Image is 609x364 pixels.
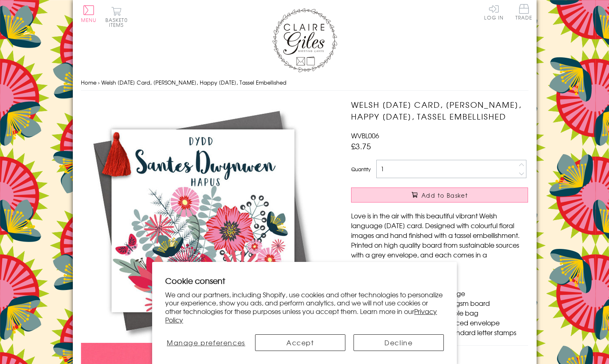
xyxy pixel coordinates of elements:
h2: Cookie consent [165,275,444,286]
span: 0 items [109,16,128,28]
a: Privacy Policy [165,306,437,325]
nav: breadcrumbs [81,74,528,91]
a: Log In [484,4,504,20]
img: Welsh Valentine's Day Card, Bouquet, Happy Valentine's Day, Tassel Embellished [81,99,325,343]
span: Add to Basket [421,191,468,199]
img: Claire Giles Greetings Cards [272,8,337,72]
span: Trade [515,4,533,20]
button: Decline [354,334,444,351]
span: Manage preferences [167,338,245,347]
label: Quantity [351,166,371,173]
a: Home [81,78,96,86]
span: › [98,78,100,86]
button: Manage preferences [165,334,247,351]
span: WVBL006 [351,131,379,140]
button: Accept [255,334,345,351]
button: Menu [81,5,97,22]
h1: Welsh [DATE] Card, [PERSON_NAME], Happy [DATE], Tassel Embellished [351,99,528,122]
span: £3.75 [351,140,371,152]
a: Trade [515,4,533,22]
button: Add to Basket [351,187,528,203]
p: We and our partners, including Shopify, use cookies and other technologies to personalize your ex... [165,290,444,324]
span: Welsh [DATE] Card, [PERSON_NAME], Happy [DATE], Tassel Embellished [101,78,286,86]
p: Love is in the air with this beautiful vibrant Welsh language [DATE] card. Designed with colourfu... [351,211,528,269]
button: Basket0 items [105,7,128,27]
span: Menu [81,16,97,24]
